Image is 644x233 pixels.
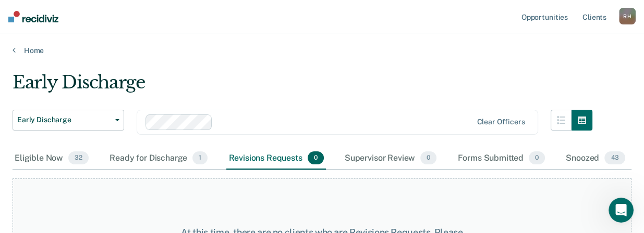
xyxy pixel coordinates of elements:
[21,92,188,109] p: How can we help?
[122,17,143,37] img: Profile image for Rajan
[13,147,91,170] div: Eligible Now32
[21,74,188,92] p: Hi [PERSON_NAME]
[308,151,324,165] span: 0
[104,137,209,179] button: Messages
[455,147,547,170] div: Forms Submitted0
[21,131,174,142] div: Send us a message
[609,198,634,223] iframe: Intercom live chat
[420,151,436,165] span: 0
[8,11,58,22] img: Recidiviz
[619,8,636,24] button: RH
[604,151,625,165] span: 43
[40,163,64,171] span: Home
[564,147,627,170] div: Snoozed43
[192,151,208,165] span: 1
[68,151,89,165] span: 32
[139,163,175,171] span: Messages
[142,17,163,37] div: Profile image for Krysty
[226,147,325,170] div: Revisions Requests0
[10,122,198,151] div: Send us a message
[179,17,198,35] div: Close
[102,17,123,37] img: Profile image for Kim
[619,8,636,24] div: R H
[529,151,545,165] span: 0
[343,147,439,170] div: Supervisor Review0
[13,110,124,131] button: Early Discharge
[107,147,210,170] div: Ready for Discharge1
[21,20,78,36] img: logo
[13,72,592,101] div: Early Discharge
[17,115,111,124] span: Early Discharge
[13,46,631,55] a: Home
[477,118,525,126] div: Clear officers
